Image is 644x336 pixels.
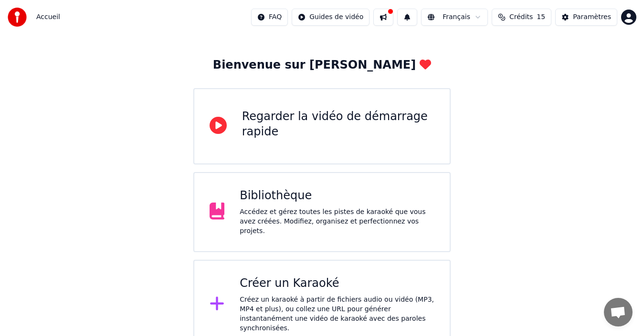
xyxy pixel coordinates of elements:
[251,9,288,26] button: FAQ
[8,8,27,27] img: youka
[573,12,611,22] div: Paramètres
[36,12,60,22] nav: breadcrumb
[240,276,434,291] div: Créer un Karaoké
[492,9,551,26] button: Crédits15
[242,109,435,140] div: Regarder la vidéo de démarrage rapide
[213,58,431,73] div: Bienvenue sur [PERSON_NAME]
[604,298,633,326] a: Ouvrir le chat
[537,12,545,22] span: 15
[292,9,370,26] button: Guides de vidéo
[240,207,434,236] div: Accédez et gérez toutes les pistes de karaoké que vous avez créées. Modifiez, organisez et perfec...
[36,12,60,22] span: Accueil
[240,188,434,204] div: Bibliothèque
[509,12,533,22] span: Crédits
[555,9,617,26] button: Paramètres
[240,295,434,333] div: Créez un karaoké à partir de fichiers audio ou vidéo (MP3, MP4 et plus), ou collez une URL pour g...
